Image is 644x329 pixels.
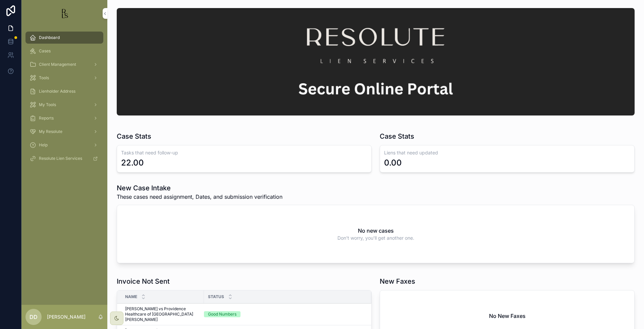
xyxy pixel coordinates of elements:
span: Name [125,294,137,299]
span: DD [30,313,38,321]
a: Dashboard [25,32,103,44]
div: scrollable content [21,27,107,173]
h1: Invoice Not Sent [117,277,170,286]
img: App logo [59,8,70,19]
span: Lienholder Address [39,89,75,94]
a: My Tools [25,99,103,111]
span: Reports [39,115,54,121]
a: Reports [25,112,103,124]
a: Resolute Lien Services [25,152,103,164]
span: Resolute Lien Services [39,156,82,161]
h1: Case Stats [117,132,151,141]
h2: No new cases [358,227,394,235]
span: Dashboard [39,35,60,40]
span: My Tools [39,102,56,107]
a: My Resolute [25,126,103,138]
h1: Case Stats [380,132,414,141]
span: Status [208,294,224,299]
span: Don't worry, you'll get another one. [337,235,414,241]
a: Lienholder Address [25,85,103,97]
div: 0.00 [384,157,402,168]
a: Good Numbers [204,311,363,317]
span: Client Management [39,62,76,67]
span: Help [39,142,48,148]
h3: Liens that need updated [384,149,630,156]
a: Tools [25,72,103,84]
a: Cases [25,45,103,57]
span: Tools [39,75,49,81]
h3: Tasks that need follow-up [121,149,367,156]
span: Cases [39,48,51,54]
h2: No New Faxes [489,312,526,320]
span: My Resolute [39,129,62,134]
a: [PERSON_NAME] vs Providence Healthcare of [GEOGRAPHIC_DATA][PERSON_NAME] [125,306,200,322]
h1: New Faxes [380,277,415,286]
a: Help [25,139,103,151]
div: 22.00 [121,157,144,168]
span: These cases need assignment, Dates, and submission verification [117,193,282,201]
h1: New Case Intake [117,183,282,193]
div: Good Numbers [208,311,236,317]
p: [PERSON_NAME] [47,314,86,320]
a: Client Management [25,58,103,70]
